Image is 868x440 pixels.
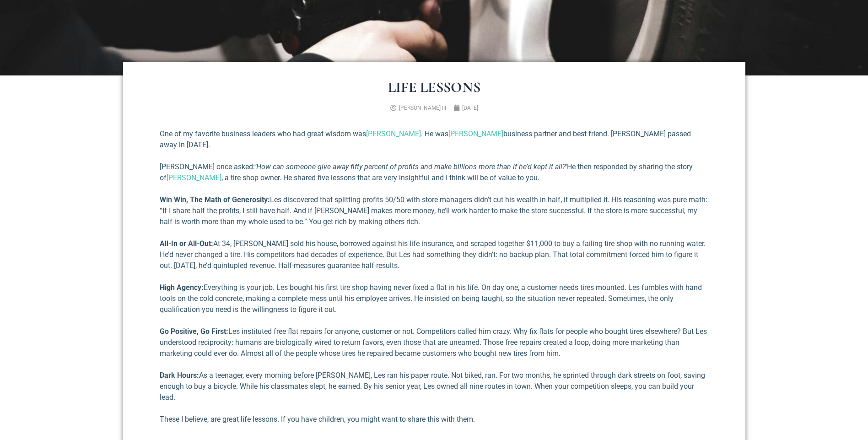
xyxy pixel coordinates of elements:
strong: Go Positive, Go First: [160,327,228,336]
p: These I believe, are great life lessons. If you have children, you might want to share this with ... [160,414,709,425]
h1: Life Lessons [160,80,709,95]
span: [PERSON_NAME] III [399,105,446,111]
strong: All-In or All-Out: [160,239,213,248]
p: Everything is your job. Les bought his first tire shop having never fixed a flat in his life. On ... [160,282,709,315]
p: As a teenager, every morning before [PERSON_NAME], Les ran his paper route. Not biked, ran. For t... [160,370,709,403]
p: At 34, [PERSON_NAME] sold his house, borrowed against his life insurance, and scraped together $1... [160,238,709,271]
p: One of my favorite business leaders who had great wisdom was . He was business partner and best f... [160,129,709,150]
strong: Win Win, The Math of Generosity: [160,195,270,204]
p: Les discovered that splitting profits 50/50 with store managers didn’t cut his wealth in half, it... [160,194,709,227]
em: ‘How can someone give away fifty percent of profits and make billions more than if he’d kept it a... [255,162,567,171]
a: [PERSON_NAME] [448,129,503,138]
time: [DATE] [462,105,478,111]
strong: Dark Hours: [160,371,199,380]
a: [PERSON_NAME] [167,173,221,182]
a: [DATE] [453,104,478,112]
p: [PERSON_NAME] once asked: He then responded by sharing the story of , a tire shop owner. He share... [160,161,709,183]
a: [PERSON_NAME] [366,129,421,138]
strong: High Agency: [160,283,204,292]
p: Les instituted free flat repairs for anyone, customer or not. Competitors called him crazy. Why f... [160,326,709,359]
